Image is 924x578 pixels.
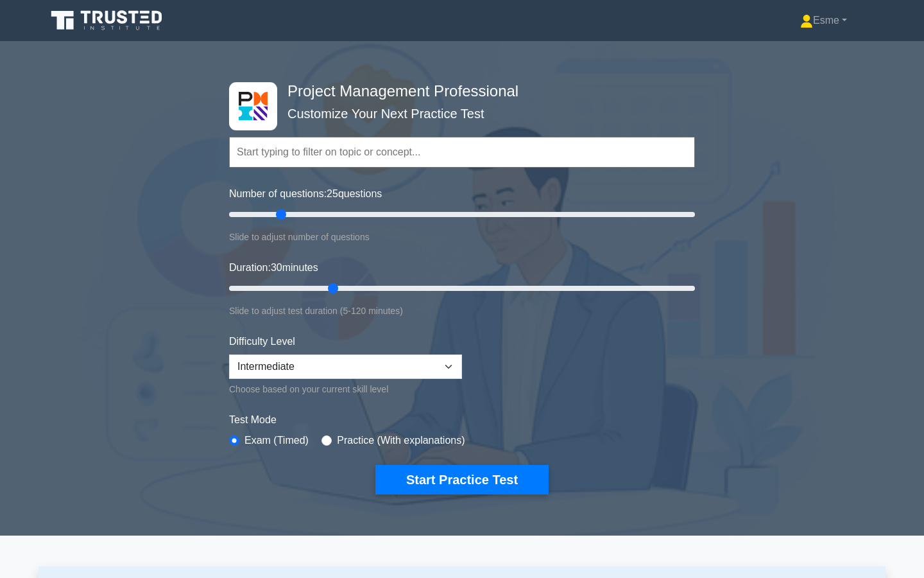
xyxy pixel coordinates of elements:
[229,229,695,245] div: Slide to adjust number of questions
[229,186,382,202] label: Number of questions: questions
[229,260,318,276] label: Duration: minutes
[769,8,878,33] a: Esme
[229,412,695,428] label: Test Mode
[337,433,465,448] label: Practice (With explanations)
[327,188,338,199] span: 25
[375,465,549,495] button: Start Practice Test
[282,82,632,101] h4: Project Management Professional
[229,303,695,319] div: Slide to adjust test duration (5-120 minutes)
[229,334,295,349] label: Difficulty Level
[271,262,282,273] span: 30
[244,433,309,448] label: Exam (Timed)
[229,381,462,397] div: Choose based on your current skill level
[229,137,695,168] input: Start typing to filter on topic or concept...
